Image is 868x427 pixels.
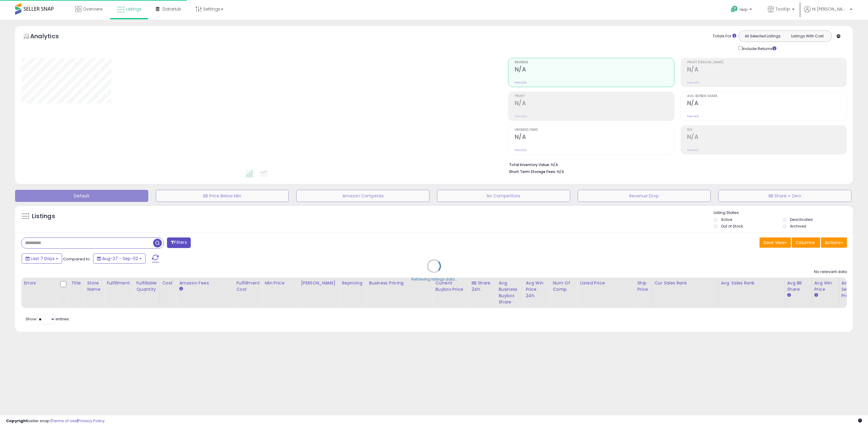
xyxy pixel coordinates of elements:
h2: N/A [687,100,847,108]
h2: N/A [515,133,674,142]
small: Prev: N/A [515,148,527,152]
span: Ordered Items [515,128,674,132]
span: Profit [PERSON_NAME] [687,61,847,64]
span: N/A [557,169,564,174]
li: N/A [509,161,842,168]
span: DataHub [162,6,181,12]
i: Get Help [731,5,738,13]
small: Prev: N/A [687,81,699,84]
small: Prev: N/A [515,81,527,84]
span: Overview [83,6,102,12]
div: Include Returns [734,45,784,52]
a: Help [726,1,758,20]
button: All Selected Listings [740,32,785,40]
button: Default [15,190,148,202]
span: Listings [126,6,142,12]
h5: Analytics [30,32,71,42]
button: Revenue Drop [578,190,711,202]
small: Prev: N/A [687,115,699,118]
small: Prev: N/A [515,115,527,118]
a: Hi [PERSON_NAME] [804,6,852,20]
span: ROI [687,128,847,132]
button: No Competitors [437,190,570,202]
span: Revenue [515,61,674,64]
span: Hi [PERSON_NAME] [812,6,848,12]
span: ToolUp [775,6,790,12]
span: Avg. Buybox Share [687,95,847,98]
b: Total Inventory Value: [509,162,550,167]
button: Amazon Competes [296,190,429,202]
div: Retrieving listings data.. [411,277,457,282]
h2: N/A [687,133,847,142]
small: Prev: N/A [687,148,699,152]
h2: N/A [687,66,847,74]
button: BB Share = Zero [718,190,851,202]
span: Profit [515,95,674,98]
h2: N/A [515,66,674,74]
div: Totals For [713,33,736,39]
b: Short Term Storage Fees: [509,169,556,174]
button: BB Price Below Min [156,190,289,202]
button: Listings With Cost [785,32,830,40]
span: Help [740,7,748,12]
h2: N/A [515,100,674,108]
